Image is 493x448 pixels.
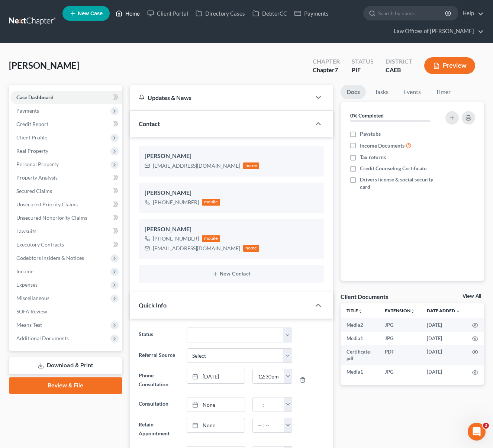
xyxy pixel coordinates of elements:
td: Certificate-pdf [341,345,379,365]
label: Status [135,328,183,342]
a: Law Offices of [PERSON_NAME] [390,25,484,38]
a: Date Added expand_more [427,308,460,313]
span: Property Analysis [16,174,58,181]
a: Help [459,7,484,20]
a: Extensionunfold_more [385,308,415,313]
a: Download & Print [9,357,122,374]
span: 7 [335,66,338,73]
div: Chapter [313,66,340,74]
a: None [187,418,245,432]
span: Additional Documents [16,335,69,341]
i: unfold_more [358,309,362,313]
label: Referral Source [135,348,183,363]
input: -- : -- [253,397,284,412]
span: Means Test [16,322,42,328]
span: Credit Report [16,121,48,127]
a: Lawsuits [10,225,122,238]
span: Income Documents [360,142,405,149]
a: Payments [291,7,332,20]
span: [PERSON_NAME] [9,60,79,71]
a: Unsecured Priority Claims [10,198,122,211]
td: JPG [379,365,421,379]
label: Retain Appointment [135,418,183,440]
div: Chapter [313,57,340,66]
a: Client Portal [144,7,192,20]
div: District [386,57,412,66]
span: Unsecured Nonpriority Claims [16,215,87,221]
span: Payments [16,107,39,114]
i: expand_more [456,309,460,313]
span: Case Dashboard [16,94,54,100]
td: Media1 [341,365,379,379]
div: [EMAIL_ADDRESS][DOMAIN_NAME] [153,245,240,252]
span: Personal Property [16,161,59,167]
iframe: Intercom live chat [468,423,486,441]
div: Updates & News [139,94,302,101]
a: Credit Report [10,117,122,131]
a: Directory Cases [192,7,249,20]
a: Docs [341,85,366,99]
span: Real Property [16,148,48,154]
span: Codebtors Insiders & Notices [16,255,84,261]
a: [DATE] [187,369,245,383]
a: Case Dashboard [10,91,122,104]
span: Paystubs [360,130,381,138]
td: [DATE] [421,365,466,379]
div: PIF [352,66,374,74]
a: None [187,397,245,412]
a: Unsecured Nonpriority Claims [10,211,122,225]
div: [PERSON_NAME] [145,225,319,234]
td: Media2 [341,318,379,332]
button: New Contact [145,271,319,277]
span: Client Profile [16,134,47,141]
a: Titleunfold_more [347,308,362,313]
div: Client Documents [341,293,388,300]
span: Drivers license & social security card [360,176,442,191]
td: JPG [379,332,421,345]
button: Preview [424,57,475,74]
div: [PHONE_NUMBER] [153,235,199,242]
input: -- : -- [253,369,284,383]
span: Miscellaneous [16,295,49,301]
a: Events [397,85,427,99]
td: [DATE] [421,332,466,345]
a: DebtorCC [249,7,291,20]
div: [EMAIL_ADDRESS][DOMAIN_NAME] [153,162,240,170]
a: Home [112,7,144,20]
input: -- : -- [253,418,284,432]
span: SOFA Review [16,308,47,315]
a: View All [463,294,481,299]
td: JPG [379,318,421,332]
span: New Case [78,11,103,16]
div: CAEB [386,66,412,74]
td: PDF [379,345,421,365]
span: Contact [139,120,160,127]
span: Tax returns [360,154,386,161]
div: home [243,245,260,252]
span: 2 [483,423,489,429]
span: Secured Claims [16,188,52,194]
strong: 0% Completed [350,112,384,119]
td: [DATE] [421,318,466,332]
div: [PERSON_NAME] [145,152,319,161]
span: Credit Counseling Certificate [360,165,426,172]
span: Expenses [16,281,38,288]
input: Search by name... [378,6,446,20]
td: Media1 [341,332,379,345]
div: home [243,162,260,169]
div: [PHONE_NUMBER] [153,199,199,206]
a: Secured Claims [10,184,122,198]
label: Consultation [135,397,183,412]
a: Property Analysis [10,171,122,184]
span: Lawsuits [16,228,36,234]
label: Phone Consultation [135,369,183,391]
i: unfold_more [410,309,415,313]
div: mobile [202,235,220,242]
a: Timer [430,85,457,99]
td: [DATE] [421,345,466,365]
a: SOFA Review [10,305,122,318]
span: Income [16,268,33,274]
a: Executory Contracts [10,238,122,251]
a: Review & File [9,377,122,394]
span: Executory Contracts [16,241,64,248]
